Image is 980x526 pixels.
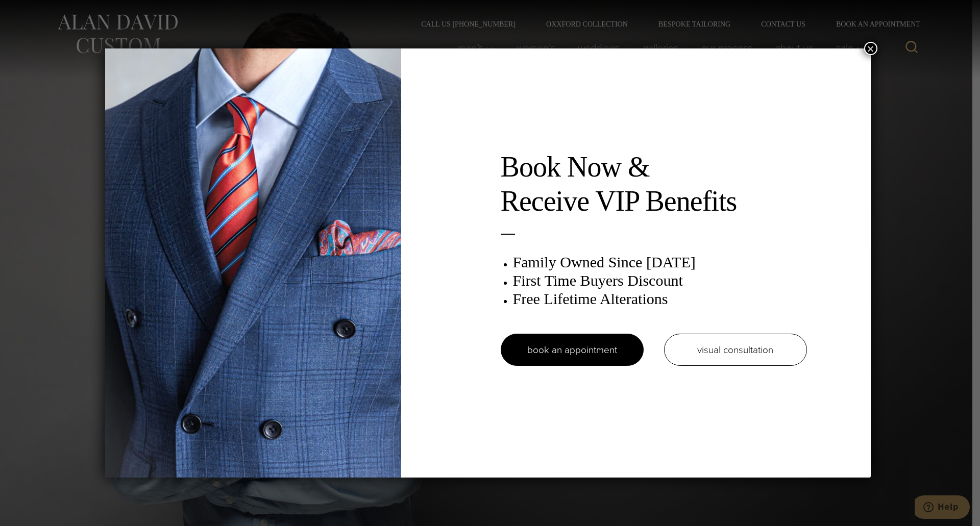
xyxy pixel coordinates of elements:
[513,290,807,308] h3: Free Lifetime Alterations
[664,334,807,366] a: visual consultation
[513,271,807,290] h3: First Time Buyers Discount
[501,150,807,218] h2: Book Now & Receive VIP Benefits
[513,253,807,271] h3: Family Owned Since [DATE]
[501,334,644,366] a: book an appointment
[23,7,44,16] span: Help
[864,42,877,55] button: Close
